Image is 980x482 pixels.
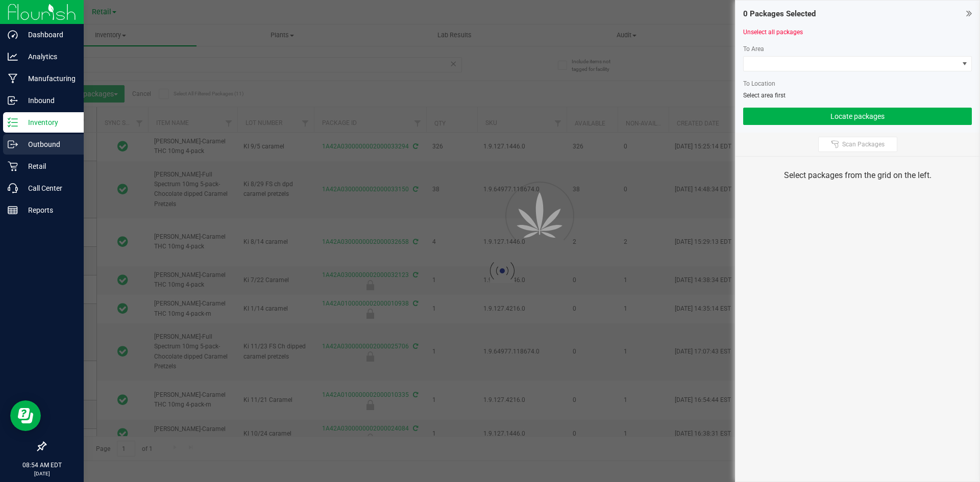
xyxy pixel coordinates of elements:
[743,29,803,36] a: Unselect all packages
[743,45,764,53] span: To Area
[842,140,885,148] span: Scan Packages
[5,470,79,477] p: [DATE]
[8,139,18,149] inline-svg: Outbound
[8,161,18,171] inline-svg: Retail
[18,138,79,150] p: Outbound
[18,29,79,41] p: Dashboard
[8,52,18,62] inline-svg: Analytics
[18,182,79,194] p: Call Center
[818,137,897,152] button: Scan Packages
[10,400,41,431] iframe: Resource center
[18,160,79,172] p: Retail
[743,92,786,99] span: Select area first
[8,73,18,84] inline-svg: Manufacturing
[18,116,79,129] p: Inventory
[8,117,18,128] inline-svg: Inventory
[8,183,18,193] inline-svg: Call Center
[748,169,967,182] div: Select packages from the grid on the left.
[8,95,18,106] inline-svg: Inbound
[5,461,79,470] p: 08:54 AM EDT
[8,205,18,215] inline-svg: Reports
[18,72,79,85] p: Manufacturing
[18,94,79,107] p: Inbound
[18,204,79,216] p: Reports
[8,30,18,40] inline-svg: Dashboard
[18,50,79,63] p: Analytics
[743,80,775,87] span: To Location
[743,108,972,125] button: Locate packages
